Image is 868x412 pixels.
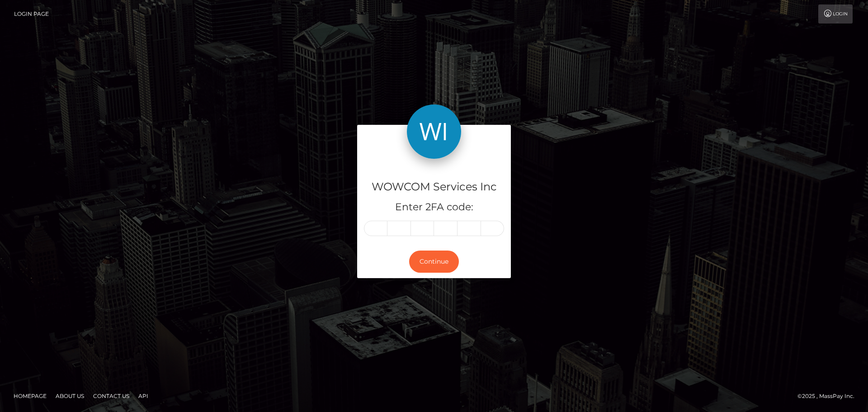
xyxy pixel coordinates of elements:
[407,104,461,159] img: WOWCOM Services Inc
[10,389,50,403] a: Homepage
[797,391,861,401] div: © 2025 , MassPay Inc.
[364,179,504,195] h4: WOWCOM Services Inc
[135,389,152,403] a: API
[52,389,88,403] a: About Us
[409,251,459,273] button: Continue
[90,389,133,403] a: Contact Us
[14,5,49,24] a: Login Page
[818,5,853,24] a: Login
[364,200,504,214] h5: Enter 2FA code:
